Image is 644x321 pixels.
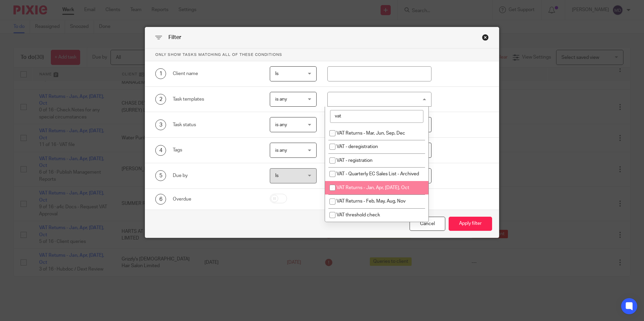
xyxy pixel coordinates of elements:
[155,170,166,181] div: 5
[168,35,181,40] span: Filter
[482,34,489,41] div: Close this dialog window
[275,173,279,178] span: Is
[336,199,406,204] span: VAT Returns - Feb, May, Aug, Nov
[449,217,492,231] button: Apply filter
[330,110,423,123] input: Search options...
[336,172,419,176] span: VAT - Quarterly EC Sales List - Archived
[155,94,166,105] div: 2
[336,213,380,217] span: VAT threshold check
[145,48,499,61] p: Only show tasks matching all of these conditions
[155,194,166,205] div: 6
[155,68,166,79] div: 1
[275,71,279,76] span: Is
[275,122,287,127] span: is any
[336,131,405,136] span: VAT Returns - Mar, Jun, Sep, Dec
[275,97,287,102] span: is any
[173,196,259,203] div: Overdue
[410,217,445,231] div: Close this dialog window
[336,144,378,149] span: VAT - deregistration
[173,121,259,128] div: Task status
[173,172,259,179] div: Due by
[155,119,166,130] div: 3
[173,70,259,77] div: Client name
[275,148,287,153] span: is any
[173,147,259,153] div: Tags
[173,96,259,103] div: Task templates
[336,158,373,163] span: VAT - registration
[155,145,166,156] div: 4
[336,185,409,190] span: VAT Returns - Jan, Apr, [DATE], Oct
